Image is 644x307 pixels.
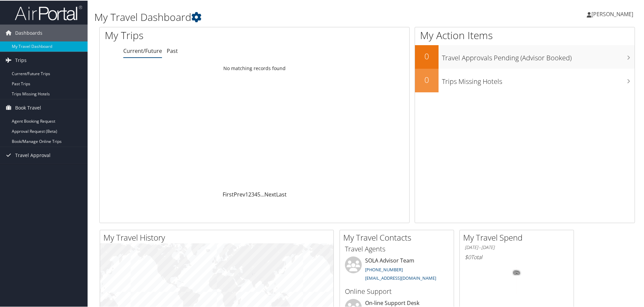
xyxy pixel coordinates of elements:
[514,270,519,274] tspan: 0%
[345,286,449,296] h3: Online Support
[257,190,260,197] a: 5
[15,99,41,116] span: Book Travel
[365,274,436,280] a: [EMAIL_ADDRESS][DOMAIN_NAME]
[442,73,635,86] h3: Trips Missing Hotels
[415,28,635,42] h1: My Action Items
[123,47,162,54] a: Current/Future
[345,244,449,253] h3: Travel Agents
[103,231,333,243] h2: My Travel History
[245,190,248,197] a: 1
[415,44,635,68] a: 0Travel Approvals Pending (Advisor Booked)
[234,190,245,197] a: Prev
[365,266,403,272] a: [PHONE_NUMBER]
[15,146,51,163] span: Travel Approval
[15,51,27,68] span: Trips
[254,190,257,197] a: 4
[591,10,633,17] span: [PERSON_NAME]
[415,73,439,85] h2: 0
[260,190,264,197] span: …
[94,9,458,24] h1: My Travel Dashboard
[15,4,82,20] img: airportal-logo.png
[463,231,574,243] h2: My Travel Spend
[442,49,635,62] h3: Travel Approvals Pending (Advisor Booked)
[465,244,569,250] h6: [DATE] - [DATE]
[465,253,471,260] span: $0
[248,190,251,197] a: 2
[251,190,254,197] a: 3
[167,47,178,54] a: Past
[343,231,454,243] h2: My Travel Contacts
[587,3,640,24] a: [PERSON_NAME]
[415,50,439,61] h2: 0
[105,28,275,42] h1: My Trips
[465,253,569,260] h6: Total
[276,190,287,197] a: Last
[100,62,409,74] td: No matching records found
[15,24,42,41] span: Dashboards
[264,190,276,197] a: Next
[342,256,452,283] li: SOLA Advisor Team
[415,68,635,92] a: 0Trips Missing Hotels
[223,190,234,197] a: First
